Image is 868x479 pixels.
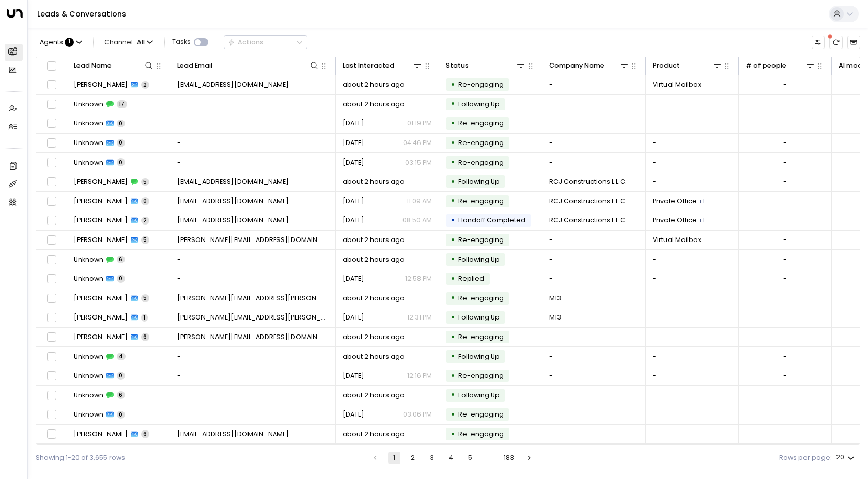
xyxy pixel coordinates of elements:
[141,81,149,89] span: 2
[523,452,535,464] button: Go to next page
[407,197,432,206] p: 11:09 AM
[45,234,57,246] span: Toggle select row
[549,60,605,71] div: Company Name
[74,352,103,361] span: Unknown
[177,313,329,322] span: sarah.levine@m13.co
[783,235,787,245] div: -
[542,405,646,424] td: -
[542,250,646,269] td: -
[141,178,149,186] span: 5
[783,197,787,206] div: -
[451,271,455,287] div: •
[458,80,504,89] span: Trigger
[646,250,739,269] td: -
[343,332,405,342] span: about 2 hours ago
[74,197,128,206] span: James Jones
[407,119,432,128] p: 01:19 PM
[141,314,148,322] span: 1
[74,391,103,400] span: Unknown
[117,120,125,127] span: 0
[74,255,103,264] span: Unknown
[177,429,289,439] span: patrickamet69@gmail.com
[74,158,103,167] span: Unknown
[117,411,125,419] span: 0
[451,426,455,442] div: •
[451,290,455,306] div: •
[746,60,816,71] div: # of people
[45,331,57,343] span: Toggle select row
[549,294,561,303] span: M13
[783,410,787,419] div: -
[343,371,364,380] span: Aug 04, 2025
[74,371,103,380] span: Unknown
[783,429,787,439] div: -
[343,235,405,245] span: about 2 hours ago
[458,391,500,400] span: Following Up
[445,452,457,464] button: Go to page 4
[653,216,697,225] span: Private Office
[783,158,787,167] div: -
[171,347,336,366] td: -
[405,274,432,283] p: 12:58 PM
[74,80,128,89] span: David Lie
[451,348,455,364] div: •
[171,134,336,153] td: -
[542,134,646,153] td: -
[446,60,469,71] div: Status
[45,370,57,382] span: Toggle select row
[343,391,405,400] span: about 2 hours ago
[171,386,336,405] td: -
[542,153,646,172] td: -
[45,312,57,324] span: Toggle select row
[45,428,57,440] span: Toggle select row
[542,386,646,405] td: -
[458,429,504,438] span: Trigger
[549,177,627,186] span: RCJ Constructions L.L.C.
[646,308,739,327] td: -
[177,177,289,186] span: jj@thercjgroup.com
[458,410,504,419] span: Trigger
[653,80,701,89] span: Virtual Mailbox
[343,100,405,109] span: about 2 hours ago
[40,38,74,47] div: :
[542,444,646,463] td: -
[37,9,126,19] a: Leads & Conversations
[141,430,149,438] span: 6
[542,425,646,444] td: -
[783,80,787,89] div: -
[74,410,103,419] span: Unknown
[542,347,646,366] td: -
[171,114,336,133] td: -
[171,269,336,289] td: -
[343,255,405,264] span: about 2 hours ago
[407,371,432,380] p: 12:16 PM
[646,114,739,133] td: -
[458,138,504,147] span: Trigger
[45,176,57,188] span: Toggle select row
[426,452,438,464] button: Go to page 3
[74,138,103,148] span: Unknown
[45,215,57,227] span: Toggle select row
[698,197,705,206] div: Registered Agent
[45,273,57,285] span: Toggle select row
[45,79,57,91] span: Toggle select row
[451,135,455,151] div: •
[117,158,125,166] span: 0
[451,174,455,190] div: •
[45,137,57,149] span: Toggle select row
[446,60,526,71] div: Status
[839,60,866,71] div: AI mode
[542,269,646,289] td: -
[117,100,127,108] span: 17
[646,366,739,386] td: -
[45,118,57,130] span: Toggle select row
[451,232,455,248] div: •
[646,386,739,405] td: -
[224,35,307,49] button: Actions
[177,197,289,206] span: jj@thercjgroup.com
[101,36,157,49] span: Channel:
[783,216,787,225] div: -
[783,177,787,186] div: -
[45,390,57,402] span: Toggle select row
[451,329,455,345] div: •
